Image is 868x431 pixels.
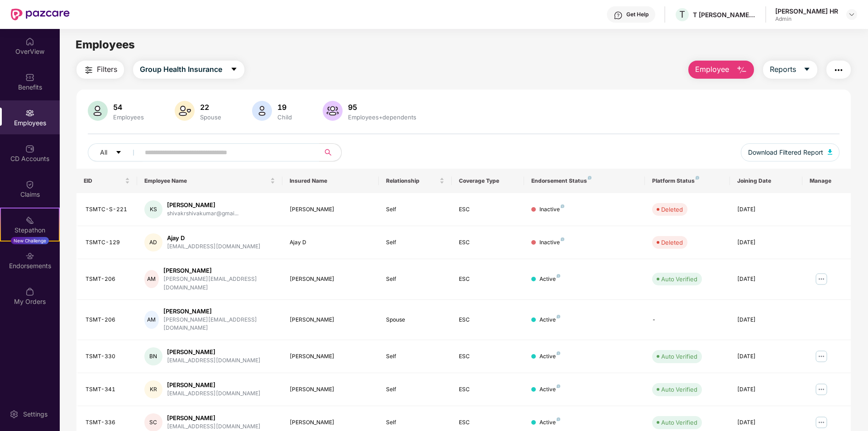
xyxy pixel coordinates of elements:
span: Reports [770,64,796,75]
button: Group Health Insurancecaret-down [133,61,244,79]
div: Active [539,275,560,284]
div: [PERSON_NAME] [290,205,372,214]
div: AD [144,233,162,251]
img: svg+xml;base64,PHN2ZyB4bWxucz0iaHR0cDovL3d3dy53My5vcmcvMjAwMC9zdmciIHdpZHRoPSI4IiBoZWlnaHQ9IjgiIH... [561,237,564,241]
div: KS [144,200,162,218]
div: [PERSON_NAME][EMAIL_ADDRESS][DOMAIN_NAME] [163,316,275,333]
div: [DATE] [737,275,795,284]
img: svg+xml;base64,PHN2ZyB4bWxucz0iaHR0cDovL3d3dy53My5vcmcvMjAwMC9zdmciIHdpZHRoPSI4IiBoZWlnaHQ9IjgiIH... [696,176,699,180]
button: Download Filtered Report [741,143,839,161]
button: Employee [688,61,754,79]
div: AM [144,311,159,329]
span: Employee Name [144,177,268,185]
span: EID [84,177,123,185]
div: [PERSON_NAME] [167,348,261,356]
img: svg+xml;base64,PHN2ZyBpZD0iQ2xhaW0iIHhtbG5zPSJodHRwOi8vd3d3LnczLm9yZy8yMDAwL3N2ZyIgd2lkdGg9IjIwIi... [25,180,34,189]
th: Joining Date [730,169,802,193]
div: Employees+dependents [346,114,418,121]
div: Deleted [661,205,683,214]
div: TSMT-206 [86,316,130,324]
div: Ajay D [167,234,261,242]
img: svg+xml;base64,PHN2ZyBpZD0iSG9tZSIgeG1sbnM9Imh0dHA6Ly93d3cudzMub3JnLzIwMDAvc3ZnIiB3aWR0aD0iMjAiIG... [25,37,34,46]
div: [PERSON_NAME] [167,414,261,422]
img: svg+xml;base64,PHN2ZyBpZD0iSGVscC0zMngzMiIgeG1sbnM9Imh0dHA6Ly93d3cudzMub3JnLzIwMDAvc3ZnIiB3aWR0aD... [614,11,623,20]
div: ESC [459,316,517,324]
div: Auto Verified [661,275,697,284]
div: 54 [111,103,146,112]
span: Employee [695,64,729,75]
div: ESC [459,205,517,214]
div: Get Help [626,11,649,18]
span: caret-down [115,149,122,156]
div: Employees [111,114,146,121]
img: svg+xml;base64,PHN2ZyB4bWxucz0iaHR0cDovL3d3dy53My5vcmcvMjAwMC9zdmciIHhtbG5zOnhsaW5rPSJodHRwOi8vd3... [175,101,195,121]
img: svg+xml;base64,PHN2ZyB4bWxucz0iaHR0cDovL3d3dy53My5vcmcvMjAwMC9zdmciIHdpZHRoPSI4IiBoZWlnaHQ9IjgiIH... [557,274,560,278]
img: svg+xml;base64,PHN2ZyBpZD0iRW5kb3JzZW1lbnRzIiB4bWxucz0iaHR0cDovL3d3dy53My5vcmcvMjAwMC9zdmciIHdpZH... [25,251,34,260]
div: Self [386,205,444,214]
div: New Challenge [11,237,49,244]
span: Download Filtered Report [748,147,823,157]
div: [DATE] [737,238,795,247]
img: svg+xml;base64,PHN2ZyB4bWxucz0iaHR0cDovL3d3dy53My5vcmcvMjAwMC9zdmciIHdpZHRoPSI4IiBoZWlnaHQ9IjgiIH... [557,351,560,355]
img: svg+xml;base64,PHN2ZyB4bWxucz0iaHR0cDovL3d3dy53My5vcmcvMjAwMC9zdmciIHdpZHRoPSI4IiBoZWlnaHQ9IjgiIH... [588,176,591,180]
span: caret-down [803,66,811,74]
div: [PERSON_NAME] [163,266,275,275]
img: svg+xml;base64,PHN2ZyBpZD0iQ0RfQWNjb3VudHMiIGRhdGEtbmFtZT0iQ0QgQWNjb3VudHMiIHhtbG5zPSJodHRwOi8vd3... [25,144,34,153]
div: Spouse [386,316,444,324]
button: search [319,143,342,161]
div: Auto Verified [661,385,697,394]
div: Inactive [539,205,564,214]
div: Stepathon [1,226,59,235]
img: svg+xml;base64,PHN2ZyB4bWxucz0iaHR0cDovL3d3dy53My5vcmcvMjAwMC9zdmciIHdpZHRoPSI4IiBoZWlnaHQ9IjgiIH... [557,384,560,388]
div: Active [539,316,560,324]
span: Employees [76,38,135,51]
div: AM [144,270,159,288]
div: 95 [346,103,418,112]
div: TSMT-336 [86,418,130,427]
img: svg+xml;base64,PHN2ZyB4bWxucz0iaHR0cDovL3d3dy53My5vcmcvMjAwMC9zdmciIHhtbG5zOnhsaW5rPSJodHRwOi8vd3... [88,101,108,121]
span: Filters [97,64,117,75]
div: KR [144,380,162,398]
div: [DATE] [737,418,795,427]
div: [PERSON_NAME] [290,418,372,427]
span: Relationship [386,177,437,185]
span: caret-down [230,66,238,74]
div: Self [386,352,444,361]
div: [PERSON_NAME] [290,316,372,324]
th: Insured Name [282,169,379,193]
div: TSMT-341 [86,385,130,394]
img: svg+xml;base64,PHN2ZyB4bWxucz0iaHR0cDovL3d3dy53My5vcmcvMjAwMC9zdmciIHdpZHRoPSIyNCIgaGVpZ2h0PSIyNC... [83,65,94,76]
img: svg+xml;base64,PHN2ZyBpZD0iQmVuZWZpdHMiIHhtbG5zPSJodHRwOi8vd3d3LnczLm9yZy8yMDAwL3N2ZyIgd2lkdGg9Ij... [25,73,34,82]
div: [DATE] [737,205,795,214]
div: Active [539,385,560,394]
img: svg+xml;base64,PHN2ZyB4bWxucz0iaHR0cDovL3d3dy53My5vcmcvMjAwMC9zdmciIHhtbG5zOnhsaW5rPSJodHRwOi8vd3... [252,101,272,121]
div: Active [539,352,560,361]
img: svg+xml;base64,PHN2ZyBpZD0iRHJvcGRvd24tMzJ4MzIiIHhtbG5zPSJodHRwOi8vd3d3LnczLm9yZy8yMDAwL3N2ZyIgd2... [848,11,855,18]
img: svg+xml;base64,PHN2ZyBpZD0iU2V0dGluZy0yMHgyMCIgeG1sbnM9Imh0dHA6Ly93d3cudzMub3JnLzIwMDAvc3ZnIiB3aW... [10,410,19,419]
th: Relationship [379,169,451,193]
div: [EMAIL_ADDRESS][DOMAIN_NAME] [167,422,261,431]
div: [PERSON_NAME] HR [775,7,838,15]
div: Ajay D [290,238,372,247]
div: [DATE] [737,352,795,361]
th: Coverage Type [452,169,524,193]
div: [PERSON_NAME] [163,307,275,316]
div: [DATE] [737,316,795,324]
div: Settings [20,410,50,419]
div: Self [386,275,444,284]
div: 22 [198,103,223,112]
div: ESC [459,385,517,394]
div: BN [144,347,162,365]
td: - [645,300,730,341]
div: T [PERSON_NAME] & [PERSON_NAME] [693,10,756,19]
div: shivakrshivakumar@gmai... [167,209,238,218]
div: Auto Verified [661,418,697,427]
div: ESC [459,238,517,247]
img: svg+xml;base64,PHN2ZyB4bWxucz0iaHR0cDovL3d3dy53My5vcmcvMjAwMC9zdmciIHdpZHRoPSI4IiBoZWlnaHQ9IjgiIH... [561,204,564,208]
div: [PERSON_NAME] [167,381,261,389]
span: Group Health Insurance [140,64,222,75]
div: TSMT-206 [86,275,130,284]
img: svg+xml;base64,PHN2ZyB4bWxucz0iaHR0cDovL3d3dy53My5vcmcvMjAwMC9zdmciIHhtbG5zOnhsaW5rPSJodHRwOi8vd3... [736,65,747,76]
th: Manage [802,169,851,193]
button: Filters [76,61,124,79]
